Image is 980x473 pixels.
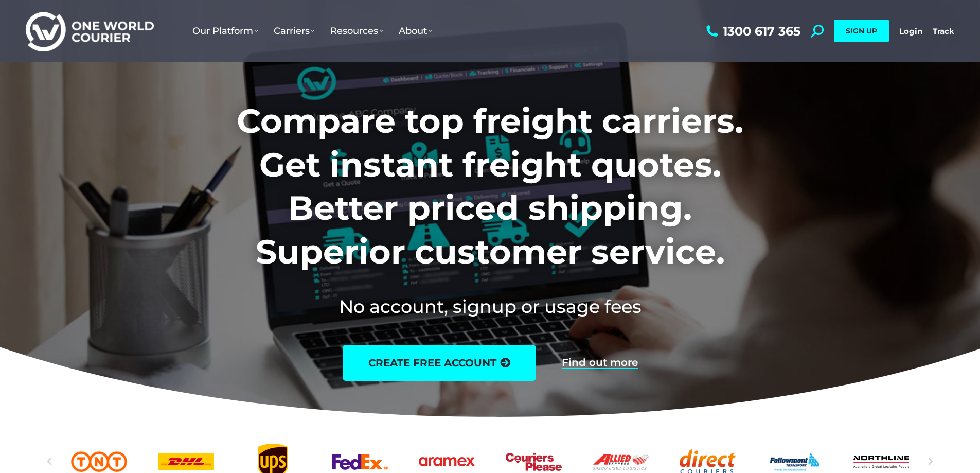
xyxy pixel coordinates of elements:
a: Resources [323,15,391,47]
a: 1300 617 365 [704,25,800,38]
a: Login [899,26,922,36]
a: create free account [343,345,536,381]
img: One World Courier [26,10,154,52]
h2: No account, signup or usage fees [169,294,811,319]
h1: Compare top freight carriers. Get instant freight quotes. Better priced shipping. Superior custom... [169,99,811,273]
span: Our Platform [192,25,258,37]
a: Carriers [266,15,323,47]
span: Carriers [274,25,315,37]
span: SIGN UP [846,26,877,36]
a: About [391,15,440,47]
a: SIGN UP [834,20,889,42]
a: Find out more [562,357,638,369]
span: Resources [330,25,383,37]
a: Track [933,26,954,36]
span: About [399,25,432,37]
a: Our Platform [185,15,266,47]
